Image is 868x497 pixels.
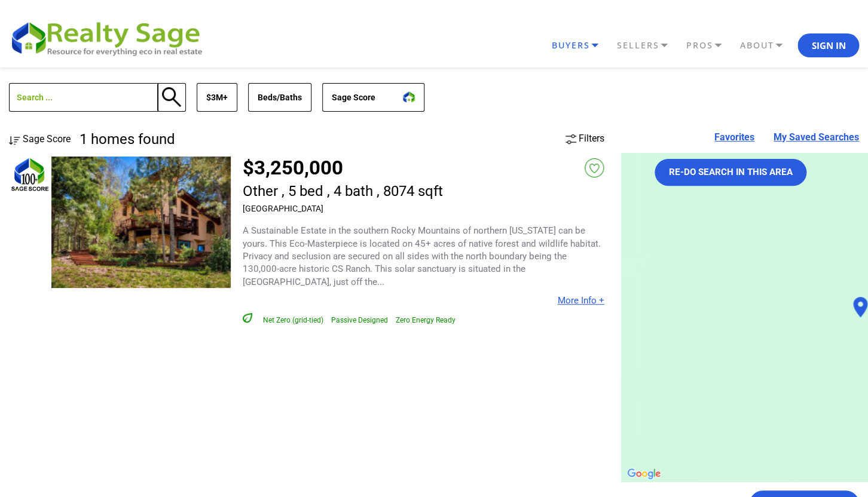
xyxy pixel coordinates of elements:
nav: Page navigation [9,363,604,372]
a: Sage Score [9,133,71,145]
a: SELLERS [613,35,683,56]
span: Net Zero (grid-tied) [263,316,323,324]
a: Filters [566,133,604,144]
a: Open this area in Google Maps (opens a new window) [624,466,664,481]
a: ABOUT [736,35,797,56]
span: Filters [578,133,604,144]
button: Sage Score [322,83,424,112]
input: Search ... [9,83,158,112]
a: More Info + [557,295,604,306]
h3: [GEOGRAPHIC_DATA] [243,204,443,213]
h2: Other , 5 bed , 4 bath , 8074 sqft [243,183,443,199]
span: Passive Designed [331,316,388,324]
button: Sign In [797,33,859,57]
span: Zero Energy Ready [396,316,456,324]
a: BUYERS [548,35,613,56]
a: Favorites [714,133,754,142]
a: PROS [683,35,736,56]
h4: 1 homes found [80,133,175,146]
a: My Saved Searches [774,133,859,142]
p: A Sustainable Estate in the southern Rocky Mountains of northern [US_STATE] can be yours. This Ec... [243,225,604,288]
a: $3,250,000 [243,156,343,179]
img: REALTY SAGE [9,18,212,57]
button: $3M+ [197,83,237,112]
button: Re-do search in this area [655,159,807,186]
img: Google [624,466,664,481]
button: Beds/Baths [248,83,311,112]
span: Sage Score [23,133,71,145]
